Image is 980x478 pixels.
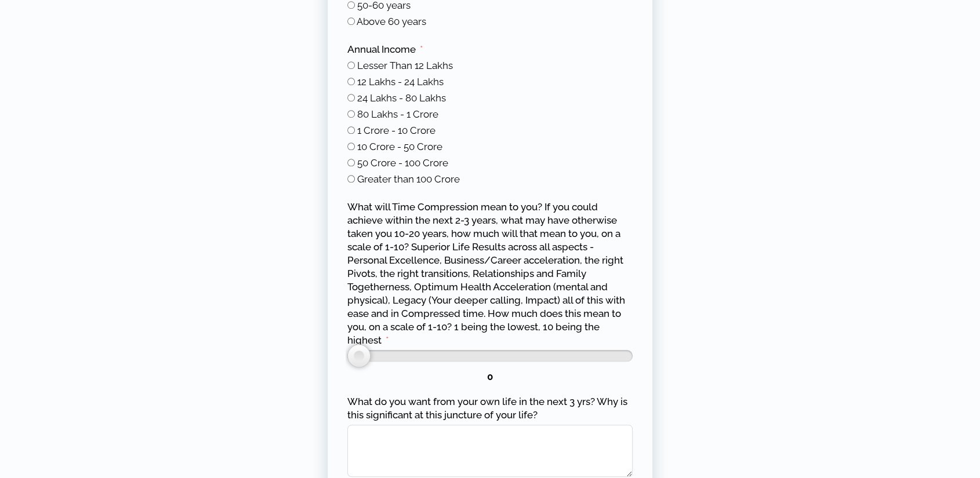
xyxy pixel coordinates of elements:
[347,61,355,69] input: Lesser Than 12 Lakhs
[347,17,355,25] input: Above 60 years
[347,370,633,384] div: 0
[347,110,355,118] input: 80 Lakhs - 1 Crore
[357,108,438,120] span: 80 Lakhs - 1 Crore
[357,92,446,104] span: 24 Lakhs - 80 Lakhs
[357,16,426,27] span: Above 60 years
[357,157,448,169] span: 50 Crore - 100 Crore
[347,1,355,9] input: 50-60 years
[347,200,633,347] label: What will Time Compression mean to you? If you could achieve within the next 2-3 years, what may ...
[347,425,633,477] textarea: What do you want from your own life in the next 3 yrs? Why is this significant at this juncture o...
[347,94,355,101] input: 24 Lakhs - 80 Lakhs
[357,125,435,136] span: 1 Crore - 10 Crore
[347,78,355,85] input: 12 Lakhs - 24 Lakhs
[347,43,423,56] label: Annual Income
[347,126,355,134] input: 1 Crore - 10 Crore
[347,143,355,150] input: 10 Crore - 50 Crore
[357,141,442,152] span: 10 Crore - 50 Crore
[347,175,355,183] input: Greater than 100 Crore
[347,395,633,422] label: What do you want from your own life in the next 3 yrs? Why is this significant at this juncture o...
[357,173,460,185] span: Greater than 100 Crore
[357,60,453,71] span: Lesser Than 12 Lakhs
[347,159,355,166] input: 50 Crore - 100 Crore
[357,76,444,87] span: 12 Lakhs - 24 Lakhs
